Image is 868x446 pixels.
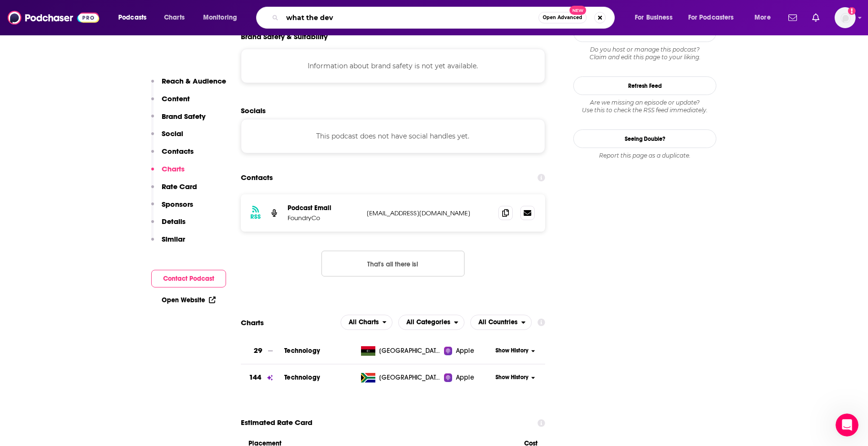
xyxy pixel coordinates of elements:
[406,319,450,326] span: All Categories
[151,234,185,252] button: Similar
[241,119,545,153] div: This podcast does not have social handles yet.
[321,251,465,276] button: Nothing here.
[151,76,226,94] button: Reach & Audience
[478,319,517,326] span: All Countries
[241,32,328,41] h2: Brand Safety & Suitability
[493,373,538,382] button: Show History
[357,373,444,382] a: [GEOGRAPHIC_DATA]
[162,217,186,226] p: Details
[848,7,856,15] svg: Add a profile image
[284,373,320,382] a: Technology
[250,213,261,221] h3: RSS
[836,414,858,436] iframe: Intercom live chat
[203,11,237,24] span: Monitoring
[112,10,159,25] button: open menu
[341,315,393,330] button: open menu
[748,10,783,25] button: open menu
[398,315,465,330] button: open menu
[162,94,190,103] p: Content
[162,76,226,85] p: Reach & Audience
[151,164,185,182] button: Charts
[241,318,264,327] h2: Charts
[543,15,582,20] span: Open Advanced
[288,214,359,222] p: FoundryCo
[688,11,734,24] span: For Podcasters
[357,346,444,356] a: [GEOGRAPHIC_DATA]
[151,200,193,217] button: Sponsors
[754,11,771,24] span: More
[496,347,528,355] span: Show History
[151,147,194,164] button: Contacts
[379,346,441,356] span: Libya
[573,76,716,95] button: Refresh Feed
[496,373,528,382] span: Show History
[151,182,197,200] button: Rate Card
[835,7,856,28] button: Show profile menu
[682,10,748,25] button: open menu
[808,10,823,26] a: Show notifications dropdown
[573,46,716,61] div: Claim and edit this page to your liking.
[158,10,190,25] a: Charts
[196,10,249,25] button: open menu
[151,94,190,112] button: Content
[569,6,587,15] span: New
[151,112,206,129] button: Brand Safety
[785,10,801,26] a: Show notifications dropdown
[470,315,532,330] h2: Countries
[288,204,359,212] p: Podcast Email
[265,7,624,29] div: Search podcasts, credits, & more...
[573,46,716,53] span: Do you host or manage this podcast?
[573,129,716,148] a: Seeing Double?
[151,270,226,287] button: Contact Podcast
[162,129,183,138] p: Social
[341,315,393,330] h2: Platforms
[164,11,185,24] span: Charts
[444,346,492,356] a: Apple
[379,373,441,382] span: South Africa
[241,414,312,432] span: Estimated Rate Card
[151,129,183,147] button: Social
[254,345,262,356] h3: 29
[444,373,492,382] a: Apple
[573,99,716,114] div: Are we missing an episode or update? Use this to check the RSS feed immediately.
[349,319,379,326] span: All Charts
[162,200,193,209] p: Sponsors
[573,152,716,159] div: Report this page as a duplicate.
[241,364,284,391] a: 144
[628,10,684,25] button: open menu
[162,112,206,121] p: Brand Safety
[284,347,320,355] a: Technology
[835,7,856,28] img: User Profile
[538,12,587,23] button: Open AdvancedNew
[118,11,146,24] span: Podcasts
[249,372,261,383] h3: 144
[470,315,532,330] button: open menu
[8,9,99,27] img: Podchaser - Follow, Share and Rate Podcasts
[162,296,216,304] a: Open Website
[456,373,474,382] span: Apple
[493,347,538,355] button: Show History
[162,147,194,156] p: Contacts
[398,315,465,330] h2: Categories
[835,7,856,28] span: Logged in as kindrieri
[162,234,185,244] p: Similar
[367,209,491,217] p: [EMAIL_ADDRESS][DOMAIN_NAME]
[241,169,273,187] h2: Contacts
[635,11,672,24] span: For Business
[241,49,545,83] div: Information about brand safety is not yet available.
[241,106,545,115] h2: Socials
[162,182,197,191] p: Rate Card
[456,346,474,356] span: Apple
[151,217,186,234] button: Details
[241,338,284,364] a: 29
[282,10,538,25] input: Search podcasts, credits, & more...
[162,164,185,173] p: Charts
